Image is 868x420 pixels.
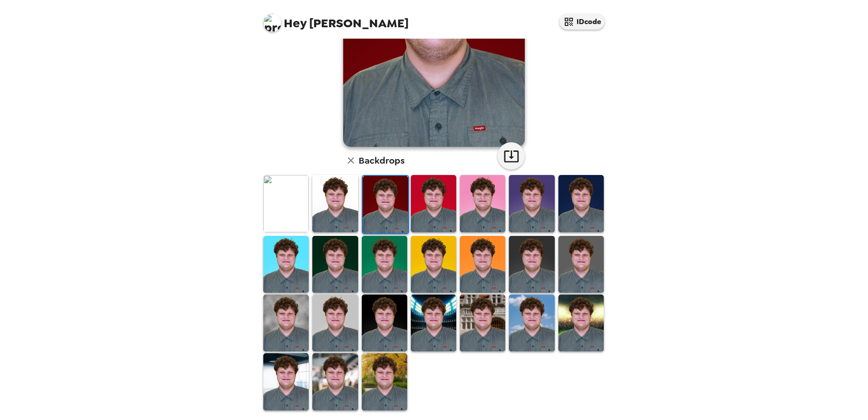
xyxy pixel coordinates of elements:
span: Hey [284,15,306,31]
img: Original [263,175,309,232]
span: [PERSON_NAME] [263,9,409,30]
img: profile pic [263,14,281,32]
h6: Backdrops [359,153,404,168]
button: IDcode [559,14,605,30]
